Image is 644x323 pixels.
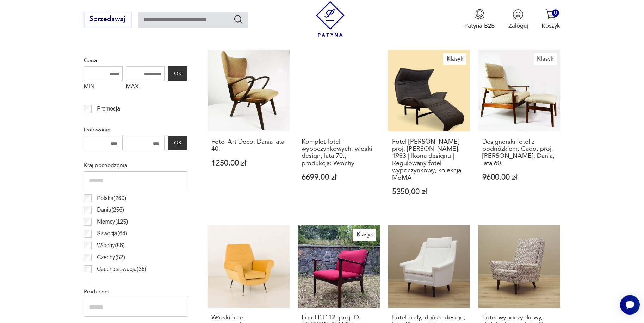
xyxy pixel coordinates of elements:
p: Włochy ( 56 ) [97,241,125,250]
button: Patyna B2B [464,9,495,30]
h3: Designerski fotel z podnóżkiem, Cado, proj. [PERSON_NAME], Dania, lata 60. [482,138,557,167]
button: Zaloguj [508,9,528,30]
button: OK [168,66,187,81]
p: Patyna B2B [464,22,495,30]
a: KlasykFotel Cassina Veranda proj. Vico Magistretti, 1983 | Ikona designu | Regulowany fotel wypoc... [388,50,470,212]
p: Czechy ( 52 ) [97,253,125,262]
p: Cena [84,56,187,65]
p: 6699,00 zł [302,174,376,181]
a: Fotel Art Deco, Dania lata 40.Fotel Art Deco, Dania lata 40.1250,00 zł [208,50,289,212]
img: Ikona medalu [474,9,485,20]
img: Ikona koszyka [545,9,556,20]
img: Ikonka użytkownika [513,9,524,20]
button: Szukaj [233,14,243,24]
iframe: Smartsupp widget button [620,295,640,315]
p: 5350,00 zł [392,188,466,195]
p: 1250,00 zł [211,160,286,167]
a: Ikona medaluPatyna B2B [464,9,495,30]
p: Kraj pochodzenia [84,161,187,170]
a: Sprzedawaj [84,17,131,23]
a: Komplet foteli wypoczynkowych, włoski design, lata 70., produkcja: WłochyKomplet foteli wypoczynk... [298,50,380,212]
p: Norwegia ( 24 ) [97,277,130,286]
p: Datowanie [84,125,187,134]
p: Niemcy ( 125 ) [97,217,128,226]
p: 9600,00 zł [482,174,557,181]
p: Polska ( 260 ) [97,194,126,203]
button: OK [168,136,187,150]
a: KlasykDesignerski fotel z podnóżkiem, Cado, proj. Arne Vodder, Dania, lata 60.Designerski fotel z... [478,50,560,212]
h3: Komplet foteli wypoczynkowych, włoski design, lata 70., produkcja: Włochy [302,138,376,167]
p: Producent [84,287,187,296]
p: Dania ( 256 ) [97,205,124,215]
p: Czechosłowacja ( 36 ) [97,265,146,274]
img: Patyna - sklep z meblami i dekoracjami vintage [312,1,348,37]
button: 0Koszyk [541,9,560,30]
label: MAX [126,81,165,94]
p: Koszyk [541,22,560,30]
p: Promocja [97,104,120,113]
p: Szwecja ( 64 ) [97,229,127,238]
h3: Fotel [PERSON_NAME] proj. [PERSON_NAME], 1983 | Ikona designu | Regulowany fotel wypoczynkowy, ko... [392,138,466,181]
h3: Fotel Art Deco, Dania lata 40. [211,138,286,153]
button: Sprzedawaj [84,12,131,27]
div: 0 [552,9,559,17]
label: MIN [84,81,123,94]
p: Zaloguj [508,22,528,30]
